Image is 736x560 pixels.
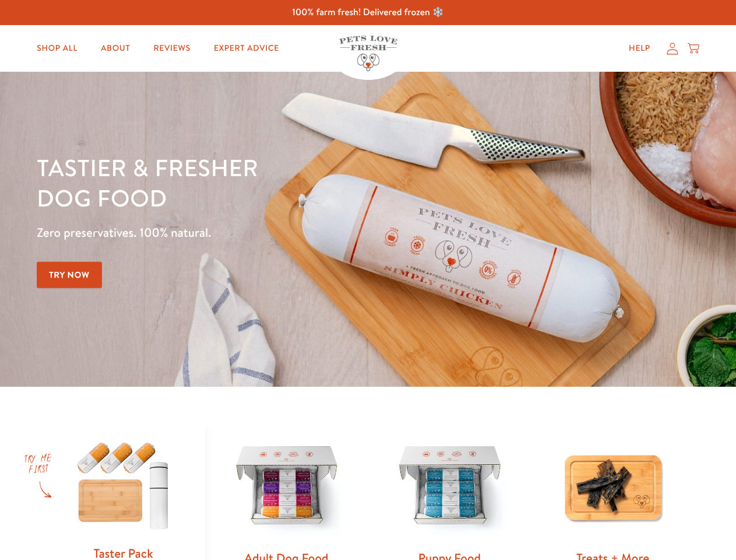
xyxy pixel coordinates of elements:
a: Shop All [27,37,87,60]
p: Zero preservatives. 100% natural. [37,222,478,243]
a: Try Now [37,262,102,288]
img: Pets Love Fresh [339,36,397,71]
a: Reviews [144,37,199,60]
h1: Tastier & fresher dog food [37,152,478,213]
a: About [91,37,139,60]
a: Expert Advice [205,37,288,60]
a: Help [619,37,660,60]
